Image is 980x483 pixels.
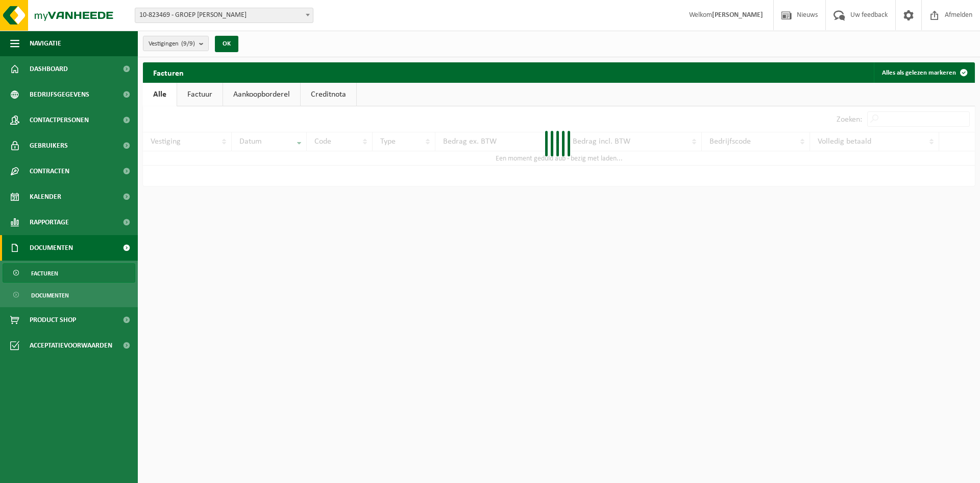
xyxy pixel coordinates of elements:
[30,107,89,133] span: Contactpersonen
[30,184,61,210] span: Kalender
[30,56,68,82] span: Dashboard
[215,36,238,52] button: OK
[30,31,61,56] span: Navigatie
[30,307,76,333] span: Product Shop
[223,83,300,106] a: Aankoopborderel
[874,62,974,83] button: Alles als gelezen markeren
[30,235,73,261] span: Documenten
[30,210,69,235] span: Rapportage
[143,62,194,82] h2: Facturen
[3,285,135,305] a: Documenten
[30,133,68,158] span: Gebruikers
[301,83,356,106] a: Creditnota
[30,82,89,107] span: Bedrijfsgegevens
[31,264,58,283] span: Facturen
[143,83,177,106] a: Alle
[181,40,195,47] count: (9/9)
[30,158,69,184] span: Contracten
[135,8,313,22] span: 10-823469 - GROEP VICTOR PEETERS
[30,333,112,358] span: Acceptatievoorwaarden
[31,286,69,305] span: Documenten
[177,83,223,106] a: Factuur
[149,36,195,52] span: Vestigingen
[143,36,209,51] button: Vestigingen(9/9)
[3,263,135,283] a: Facturen
[5,461,170,483] iframe: chat widget
[712,11,763,19] strong: [PERSON_NAME]
[135,8,313,23] span: 10-823469 - GROEP VICTOR PEETERS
